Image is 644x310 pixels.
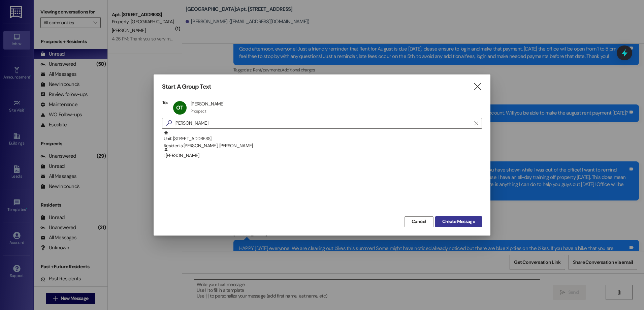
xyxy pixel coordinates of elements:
[191,101,224,107] div: [PERSON_NAME]
[405,216,433,227] button: Cancel
[176,104,183,111] span: OT
[162,130,482,147] div: Unit: [STREET_ADDRESS]Residents:[PERSON_NAME], [PERSON_NAME]
[471,118,482,128] button: Clear text
[442,218,475,225] span: Create Message
[164,120,174,127] i: 
[412,218,426,225] span: Cancel
[164,130,482,150] div: Unit: [STREET_ADDRESS]
[191,108,206,114] div: Prospect
[164,142,482,149] div: Residents: [PERSON_NAME], [PERSON_NAME]
[474,121,478,126] i: 
[473,83,482,90] i: 
[162,99,168,105] h3: To:
[162,83,211,91] h3: Start A Group Text
[164,147,482,159] div: : [PERSON_NAME]
[435,216,482,227] button: Create Message
[162,147,482,164] div: : [PERSON_NAME]
[174,119,471,128] input: Search for any contact or apartment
